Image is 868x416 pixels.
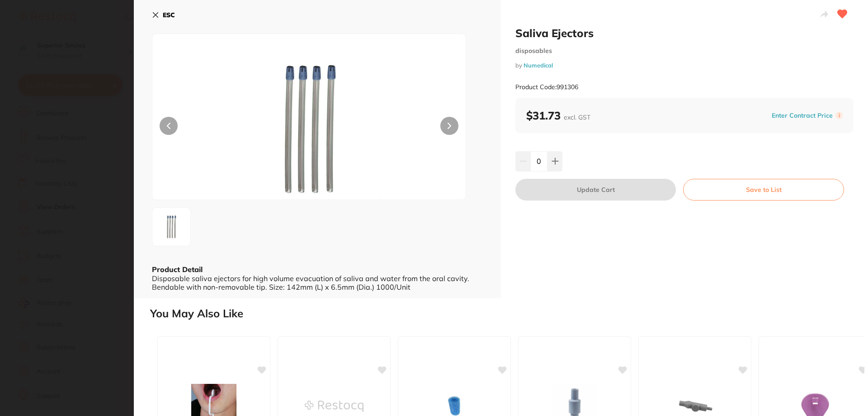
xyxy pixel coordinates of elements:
[163,11,175,19] b: ESC
[683,179,844,201] button: Save to List
[152,265,203,274] b: Product Detail
[769,111,835,120] button: Enter Contract Price
[515,47,854,55] small: disposables
[515,83,578,91] small: Product Code: 991306
[515,179,676,201] button: Update Cart
[215,57,403,200] img: N2EtanBn
[152,7,175,23] button: ESC
[524,62,553,69] a: Numedical
[515,62,854,69] small: by
[564,113,590,121] span: excl. GST
[526,109,590,122] b: $31.73
[150,307,864,320] h2: You May Also Like
[835,112,843,119] label: i
[152,274,483,291] div: Disposable saliva ejectors for high volume evacuation of saliva and water from the oral cavity. B...
[155,210,188,243] img: N2EtanBn
[515,26,854,40] h2: Saliva Ejectors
